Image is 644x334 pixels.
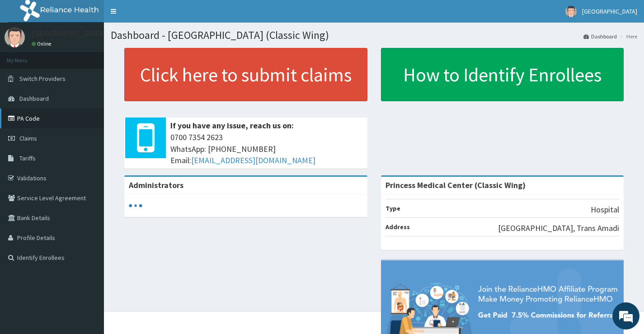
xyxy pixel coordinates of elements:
span: 0700 7354 2623 WhatsApp: [PHONE_NUMBER] Email: [170,132,363,166]
a: Dashboard [583,33,617,40]
strong: Princess Medical Center (Classic Wing) [385,180,526,190]
span: Dashboard [19,94,49,103]
p: [GEOGRAPHIC_DATA], Trans Amadi [498,222,619,234]
a: How to Identify Enrollees [381,48,624,101]
a: [EMAIL_ADDRESS][DOMAIN_NAME] [191,155,315,165]
img: User Image [565,6,577,17]
img: User Image [5,27,25,47]
b: If you have any issue, reach us on: [170,120,294,131]
span: Claims [19,134,37,142]
span: Tariffs [19,154,36,162]
h1: Dashboard - [GEOGRAPHIC_DATA] (Classic Wing) [111,29,637,41]
b: Address [385,223,410,231]
a: Online [32,41,53,47]
b: Type [385,204,400,212]
span: [GEOGRAPHIC_DATA] [582,7,637,15]
li: Here [618,33,637,40]
a: Click here to submit claims [124,48,367,101]
b: Administrators [129,180,183,190]
span: Switch Providers [19,75,66,83]
p: Hospital [591,204,619,216]
svg: audio-loading [129,199,142,212]
p: [GEOGRAPHIC_DATA] [32,29,106,38]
